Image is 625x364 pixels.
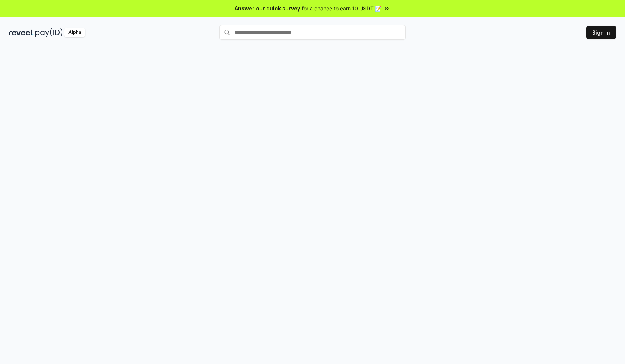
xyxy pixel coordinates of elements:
[9,28,34,37] img: reveel_dark
[235,4,300,12] span: Answer our quick survey
[35,28,63,37] img: pay_id
[64,28,85,37] div: Alpha
[302,4,381,12] span: for a chance to earn 10 USDT 📝
[586,26,616,39] button: Sign In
